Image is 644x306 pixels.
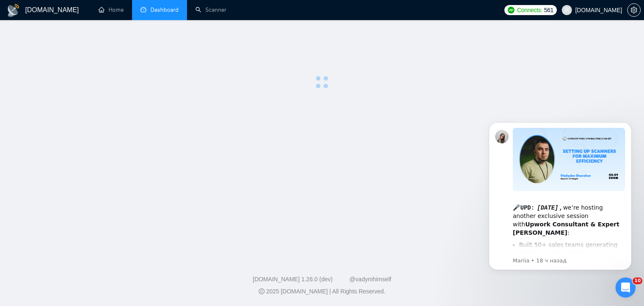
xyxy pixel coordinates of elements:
[517,5,542,15] span: Connects:
[508,7,514,13] img: upwork-logo.png
[349,276,391,283] a: @vadymhimself
[544,5,553,15] span: 561
[99,6,124,13] a: homeHome
[7,287,637,296] div: 2025 [DOMAIN_NAME] | All Rights Reserved.
[476,115,644,275] iframe: Intercom notifications сообщение
[151,6,179,13] span: Dashboard
[615,277,636,298] iframe: Intercom live chat
[195,6,226,13] a: searchScanner
[627,3,641,17] button: setting
[7,4,20,17] img: logo
[259,288,265,294] span: copyright
[140,7,146,13] span: dashboard
[564,7,570,13] span: user
[633,277,642,284] span: 10
[253,276,333,283] a: [DOMAIN_NAME] 1.26.0 (dev)
[628,7,640,13] span: setting
[627,7,641,13] a: setting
